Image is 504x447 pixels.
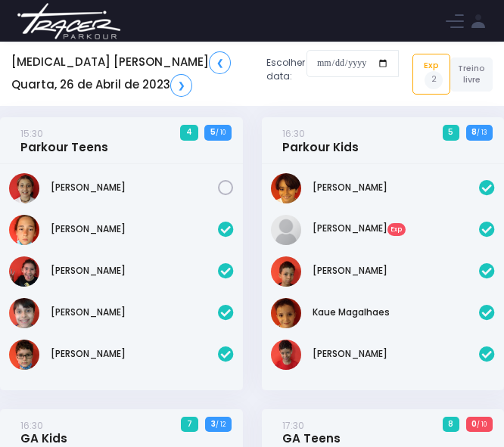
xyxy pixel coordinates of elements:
[313,222,480,235] a: [PERSON_NAME]Exp
[9,298,39,328] img: Luigi Giusti Vitorino
[180,125,198,140] span: 4
[313,264,480,278] a: [PERSON_NAME]
[425,71,443,89] span: 2
[9,215,39,245] img: Daniel Sanches Abdala
[271,173,301,203] img: Arthur Dias
[282,419,304,432] small: 17:30
[20,419,43,432] small: 16:30
[313,347,480,361] a: [PERSON_NAME]
[211,418,216,430] strong: 3
[210,126,216,138] strong: 5
[450,57,493,92] a: Treino livre
[11,47,399,101] div: Escolher data:
[51,264,218,278] a: [PERSON_NAME]
[11,51,255,97] h5: [MEDICAL_DATA] [PERSON_NAME] Quarta, 26 de Abril de 2023
[216,420,226,429] small: / 12
[209,51,231,74] a: ❮
[282,127,305,140] small: 16:30
[51,181,218,194] a: [PERSON_NAME]
[313,181,480,194] a: [PERSON_NAME]
[282,126,359,154] a: 16:30Parkour Kids
[20,126,108,154] a: 15:30Parkour Teens
[443,417,459,432] span: 8
[412,54,450,95] a: Exp2
[20,127,43,140] small: 15:30
[387,223,406,235] span: Exp
[471,126,477,138] strong: 8
[443,125,459,140] span: 5
[9,256,39,287] img: João Pedro Alves Rampazzo
[51,222,218,236] a: [PERSON_NAME]
[9,173,39,203] img: Gabriela Guzzi de Almeida
[477,420,487,429] small: / 10
[271,298,301,328] img: Kaue Magalhaes Belo
[170,74,192,97] a: ❯
[271,215,301,245] img: Beatriz Menezes Lanzoti
[271,256,301,287] img: Gabriel Ramalho de Abreu
[477,128,487,137] small: / 13
[20,418,67,446] a: 16:30GA Kids
[313,306,480,319] a: Kaue Magalhaes
[271,340,301,370] img: Miguel Ramalho de Abreu
[181,417,198,432] span: 7
[51,306,218,319] a: [PERSON_NAME]
[282,418,341,446] a: 17:30GA Teens
[216,128,226,137] small: / 10
[9,340,39,370] img: Miguel Penna Ferreira
[51,347,218,361] a: [PERSON_NAME]
[471,418,477,430] strong: 0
